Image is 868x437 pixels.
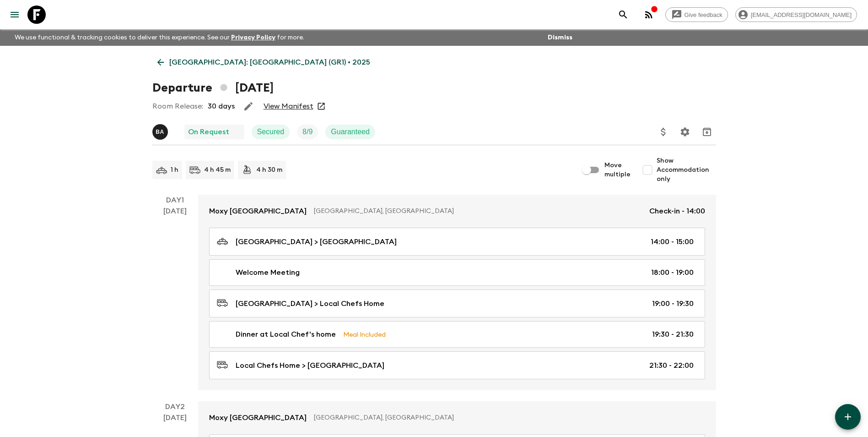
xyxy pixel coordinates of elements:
button: menu [5,5,24,24]
p: On Request [188,126,229,137]
p: 19:30 - 21:30 [652,329,694,340]
a: Local Chefs Home > [GEOGRAPHIC_DATA]21:30 - 22:00 [209,351,705,379]
a: Dinner at Local Chef's homeMeal Included19:30 - 21:30 [209,321,705,348]
button: Update Price, Early Bird Discount and Costs [654,123,673,141]
button: Dismiss [545,31,575,44]
p: 30 days [208,101,235,112]
a: Welcome Meeting18:00 - 19:00 [209,259,705,286]
a: Moxy [GEOGRAPHIC_DATA][GEOGRAPHIC_DATA], [GEOGRAPHIC_DATA]Check-in - 14:00 [198,195,716,228]
a: Privacy Policy [231,34,275,41]
p: [GEOGRAPHIC_DATA], [GEOGRAPHIC_DATA] [314,413,698,422]
span: Move multiple [604,161,631,179]
span: [EMAIL_ADDRESS][DOMAIN_NAME] [746,11,857,18]
p: [GEOGRAPHIC_DATA], [GEOGRAPHIC_DATA] [314,207,642,216]
p: Welcome Meeting [236,267,300,278]
p: Day 2 [152,401,198,412]
div: Trip Fill [297,125,318,139]
p: [GEOGRAPHIC_DATA] > Local Chefs Home [236,298,384,309]
a: Moxy [GEOGRAPHIC_DATA][GEOGRAPHIC_DATA], [GEOGRAPHIC_DATA] [198,401,716,434]
p: 1 h [171,165,178,175]
p: Day 1 [152,195,198,206]
a: [GEOGRAPHIC_DATA]: [GEOGRAPHIC_DATA] (GR1) • 2025 [152,53,375,71]
p: 14:00 - 15:00 [651,236,694,247]
p: Check-in - 14:00 [649,206,705,217]
p: 8 / 9 [302,126,313,137]
p: 18:00 - 19:00 [651,267,694,278]
p: [GEOGRAPHIC_DATA] > [GEOGRAPHIC_DATA] [236,236,397,247]
div: [DATE] [163,206,187,390]
button: search adventures [614,5,632,24]
p: 4 h 45 m [204,165,231,175]
a: [GEOGRAPHIC_DATA] > Local Chefs Home19:00 - 19:30 [209,290,705,317]
p: Moxy [GEOGRAPHIC_DATA] [209,206,307,217]
p: 19:00 - 19:30 [652,298,694,309]
p: Local Chefs Home > [GEOGRAPHIC_DATA] [236,360,384,371]
div: Secured [252,125,290,139]
a: [GEOGRAPHIC_DATA] > [GEOGRAPHIC_DATA]14:00 - 15:00 [209,228,705,256]
p: Guaranteed [331,126,370,137]
span: Byron Anderson [152,127,170,134]
p: Moxy [GEOGRAPHIC_DATA] [209,412,307,423]
button: BA [152,124,170,140]
span: Give feedback [679,11,728,18]
p: Secured [257,126,285,137]
p: 21:30 - 22:00 [649,360,694,371]
p: 4 h 30 m [256,165,282,175]
span: Show Accommodation only [657,156,716,184]
p: We use functional & tracking cookies to deliver this experience. See our for more. [11,29,308,46]
div: [EMAIL_ADDRESS][DOMAIN_NAME] [735,7,857,22]
p: Meal Included [343,329,386,339]
button: Settings [676,123,694,141]
button: Archive (Completed, Cancelled or Unsynced Departures only) [698,123,716,141]
h1: Departure [DATE] [152,79,274,97]
p: [GEOGRAPHIC_DATA]: [GEOGRAPHIC_DATA] (GR1) • 2025 [169,57,370,68]
p: Dinner at Local Chef's home [236,329,336,340]
a: View Manifest [264,102,313,111]
p: Room Release: [152,101,203,112]
a: Give feedback [665,7,728,22]
p: B A [156,128,164,136]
